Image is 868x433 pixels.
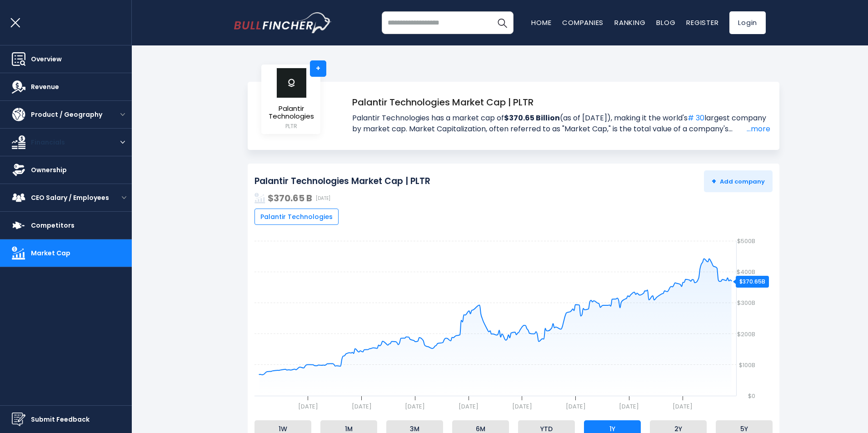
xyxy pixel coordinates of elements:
strong: $370.65 B [268,192,312,204]
text: [DATE] [619,402,639,411]
span: Market Cap [31,249,70,258]
button: open menu [114,112,132,117]
strong: $370.65 Billion [504,113,560,123]
div: $370.65B [736,276,769,288]
text: $500B [737,237,755,245]
text: $300B [737,299,755,307]
small: PLTR [269,122,314,130]
button: Search [491,11,514,34]
text: $0 [748,392,755,400]
a: Companies [562,18,604,27]
span: Palantir Technologies [269,105,314,120]
span: Overview [31,55,62,64]
a: Register [686,18,718,27]
span: Revenue [31,82,59,92]
span: CEO Salary / Employees [31,193,109,203]
span: Palantir Technologies has a market cap of (as of [DATE]), making it the world's largest company b... [352,113,770,134]
a: Home [531,18,551,27]
text: $100B [739,361,755,369]
text: [DATE] [298,402,318,411]
text: [DATE] [405,402,425,411]
text: [DATE] [512,402,532,411]
h2: Palantir Technologies Market Cap | PLTR [254,176,430,187]
text: [DATE] [352,402,372,411]
a: Go to homepage [234,12,332,33]
span: [DATE] [316,195,330,201]
text: $200B [737,330,755,338]
span: Financials [31,138,65,147]
span: Competitors [31,221,75,230]
button: +Add company [704,170,773,192]
a: Blog [656,18,675,27]
a: # 30 [688,113,704,123]
strong: + [712,176,716,186]
img: logo [275,68,307,98]
text: [DATE] [673,402,693,411]
button: open menu [114,140,132,144]
span: Palantir Technologies [260,213,333,221]
a: + [310,60,326,77]
span: Submit Feedback [31,415,90,424]
img: bullfincher logo [234,12,332,33]
text: $400B [737,268,755,276]
span: Add company [712,177,765,185]
a: ...more [744,124,770,134]
a: Palantir Technologies PLTR [268,67,314,131]
a: Ranking [614,18,645,27]
a: Login [729,11,766,34]
h1: Palantir Technologies Market Cap | PLTR [352,95,770,109]
img: addasd [254,193,265,204]
span: Ownership [31,165,67,175]
img: Ownership [12,163,25,177]
span: Product / Geography [31,110,102,119]
text: [DATE] [459,402,479,411]
button: open menu [116,195,132,200]
text: [DATE] [566,402,586,411]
